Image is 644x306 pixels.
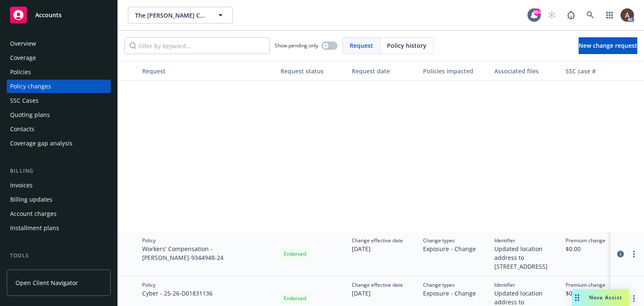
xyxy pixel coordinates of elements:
span: Identifier [494,281,559,289]
div: Quoting plans [10,108,50,122]
a: Overview [7,37,111,50]
a: Start snowing [543,7,560,23]
a: Account charges [7,207,111,220]
span: Nova Assist [589,294,622,301]
div: Associated files [494,67,559,75]
span: [DATE] [352,244,403,253]
span: Premium change [566,237,605,244]
span: Identifier [494,237,559,244]
span: Show pending only [275,42,318,49]
a: more [629,249,639,259]
a: Billing updates [7,193,111,206]
span: Policy [142,281,213,289]
a: more [629,293,639,303]
div: Installment plans [10,221,59,235]
span: Endorsed [284,295,306,302]
div: SSC case # [566,67,622,75]
button: SSC case # [562,61,625,81]
span: Updated location address to [STREET_ADDRESS] [494,244,559,271]
a: Policies [7,65,111,79]
span: Policy [142,237,274,244]
button: Request status [277,61,348,81]
span: [DATE] [352,289,403,298]
span: Request [350,41,373,50]
a: Search [582,7,599,23]
button: The [PERSON_NAME] Company [128,7,233,23]
div: SSC Cases [10,94,39,107]
a: Coverage gap analysis [7,137,111,150]
div: Toggle Row Expanded [118,232,139,276]
div: Request status [280,67,345,75]
span: Policy history [387,41,426,50]
span: Premium change [566,281,605,289]
span: Change effective date [352,237,403,244]
div: Coverage [10,51,36,65]
a: Coverage [7,51,111,65]
span: Change types [423,281,476,289]
span: Change effective date [352,281,403,289]
span: $0.00 [566,289,605,298]
button: Request [139,61,277,81]
span: Cyber - 25-26 - D01831136 [142,289,213,298]
span: The [PERSON_NAME] Company [135,11,208,20]
span: New change request [579,41,637,49]
span: Endorsed [284,250,306,258]
span: $0.00 [566,244,605,253]
a: Invoices [7,179,111,192]
div: Request date [352,67,416,75]
a: New change request [579,37,637,54]
span: Change types [423,237,476,244]
a: circleInformation [615,249,626,259]
a: Installment plans [7,221,111,235]
a: Report a Bug [563,7,579,23]
a: Policy changes [7,80,111,93]
a: Accounts [7,3,111,27]
div: Contacts [10,122,34,136]
div: Account charges [10,207,57,220]
div: Invoices [10,179,33,192]
span: Workers' Compensation - [PERSON_NAME] - 9344948-24 [142,244,274,262]
a: Switch app [601,7,618,23]
a: SSC Cases [7,94,111,107]
div: Policies impacted [423,67,488,75]
span: Exposure - Change [423,289,476,298]
button: Request date [348,61,420,81]
a: Quoting plans [7,108,111,122]
div: Drag to move [572,289,582,306]
div: Request [142,67,274,75]
div: Policies [10,65,31,79]
div: Coverage gap analysis [10,137,73,150]
div: Overview [10,37,36,50]
span: Exposure - Change [423,244,476,253]
input: Filter by keyword... [125,37,270,54]
button: Associated files [491,61,562,81]
div: Policy changes [10,80,51,93]
span: Accounts [35,12,62,18]
div: Tools [7,252,111,260]
div: 99+ [533,8,541,16]
button: Policies impacted [420,61,491,81]
button: Nova Assist [572,289,629,306]
a: Contacts [7,122,111,136]
div: Billing [7,167,111,175]
img: photo [621,8,634,22]
span: Open Client Navigator [16,278,78,287]
div: Billing updates [10,193,52,206]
